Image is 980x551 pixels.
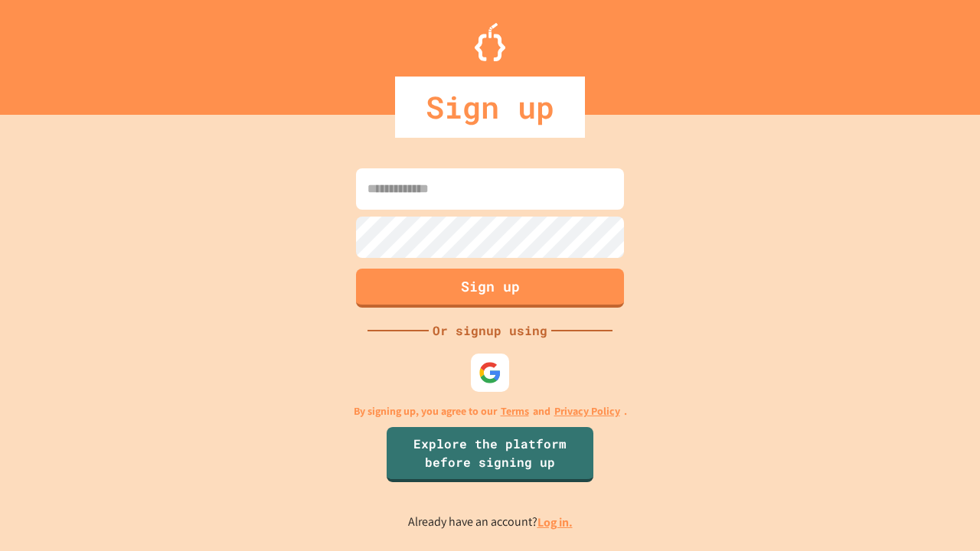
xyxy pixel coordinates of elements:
[354,403,627,419] p: By signing up, you agree to our and .
[429,321,551,340] div: Or signup using
[387,427,593,482] a: Explore the platform before signing up
[537,514,573,530] a: Log in.
[408,513,573,532] p: Already have an account?
[395,77,585,138] div: Sign up
[479,361,501,384] img: google-icon.svg
[356,269,624,308] button: Sign up
[475,23,505,61] img: Logo.svg
[554,403,620,419] a: Privacy Policy
[501,403,529,419] a: Terms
